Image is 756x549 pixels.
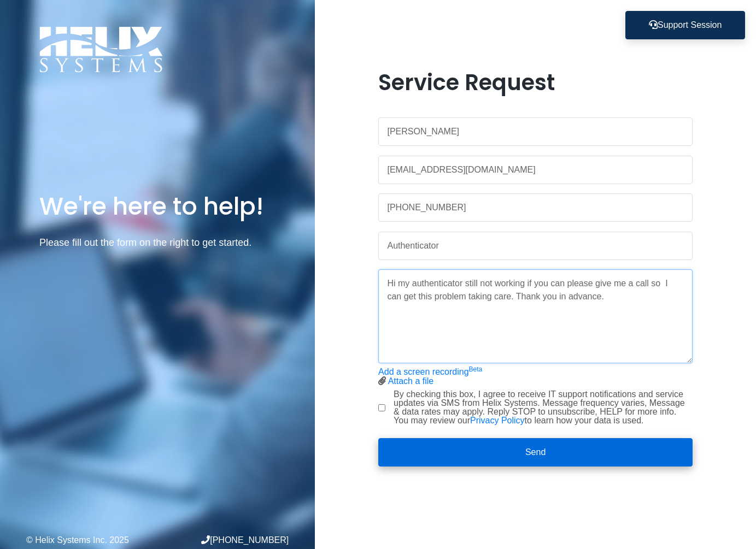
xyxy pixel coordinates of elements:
a: Privacy Policy [470,416,525,425]
label: By checking this box, I agree to receive IT support notifications and service updates via SMS fro... [394,390,693,425]
input: Work Email [378,156,693,184]
sup: Beta [469,365,483,373]
button: Support Session [625,11,745,39]
input: Phone Number [378,193,693,222]
a: Add a screen recordingBeta [378,367,482,376]
p: Please fill out the form on the right to get started. [39,235,276,251]
input: Subject [378,232,693,260]
a: Attach a file [388,376,434,386]
img: Logo [39,26,163,73]
button: Send [378,438,693,467]
h1: Service Request [378,69,693,96]
div: [PHONE_NUMBER] [157,535,289,545]
input: Name [378,117,693,146]
h1: We're here to help! [39,191,276,222]
div: © Helix Systems Inc. 2025 [26,536,157,545]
